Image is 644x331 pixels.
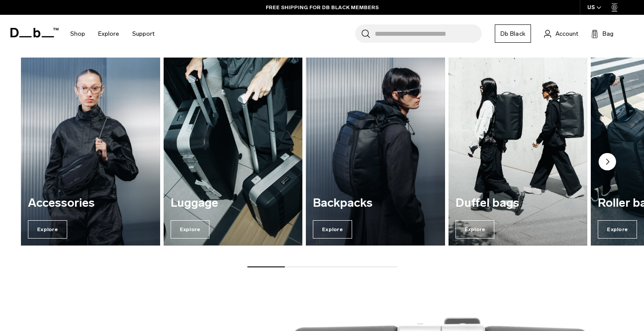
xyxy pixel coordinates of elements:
[306,58,445,245] div: 3 / 7
[164,58,303,245] a: Luggage Explore
[449,58,588,245] div: 4 / 7
[64,15,161,53] nav: Main Navigation
[591,28,613,39] button: Bag
[266,3,379,11] a: FREE SHIPPING FOR DB BLACK MEMBERS
[21,58,160,245] div: 1 / 7
[306,58,445,245] a: Backpacks Explore
[132,18,154,49] a: Support
[171,220,210,239] span: Explore
[495,24,531,43] a: Db Black
[599,153,616,172] button: Next slide
[544,28,578,39] a: Account
[598,220,637,239] span: Explore
[70,18,85,49] a: Shop
[449,58,588,245] a: Duffel bags Explore
[603,29,613,38] span: Bag
[164,58,303,245] div: 2 / 7
[21,58,160,245] a: Accessories Explore
[28,220,67,239] span: Explore
[98,18,119,49] a: Explore
[171,197,296,210] h3: Luggage
[555,29,578,38] span: Account
[28,197,153,210] h3: Accessories
[313,220,352,239] span: Explore
[456,220,495,239] span: Explore
[313,197,438,210] h3: Backpacks
[456,197,581,210] h3: Duffel bags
